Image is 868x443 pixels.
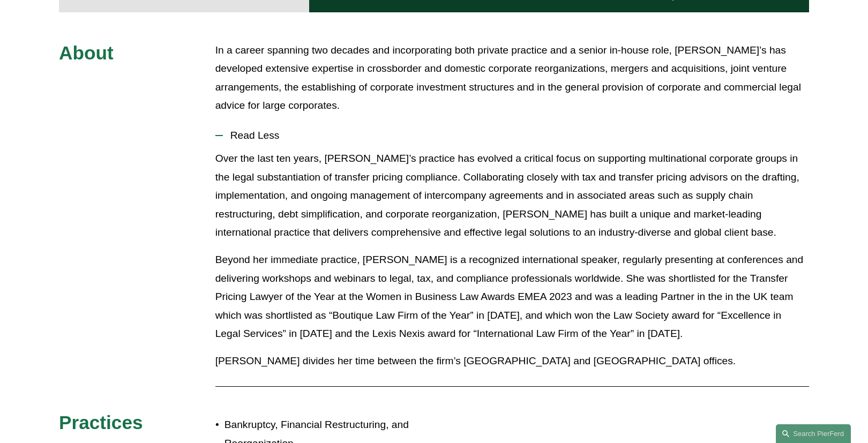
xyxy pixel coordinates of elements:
p: Beyond her immediate practice, [PERSON_NAME] is a recognized international speaker, regularly pre... [215,251,809,343]
p: In a career spanning two decades and incorporating both private practice and a senior in-house ro... [215,41,809,115]
span: Practices [59,412,143,433]
span: Read Less [223,130,809,141]
p: Over the last ten years, [PERSON_NAME]’s practice has evolved a critical focus on supporting mult... [215,149,809,242]
a: Search this site [776,424,851,443]
button: Read Less [215,122,809,149]
p: [PERSON_NAME] divides her time between the firm’s [GEOGRAPHIC_DATA] and [GEOGRAPHIC_DATA] offices. [215,352,809,371]
div: Read Less [215,149,809,378]
span: About [59,42,114,63]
